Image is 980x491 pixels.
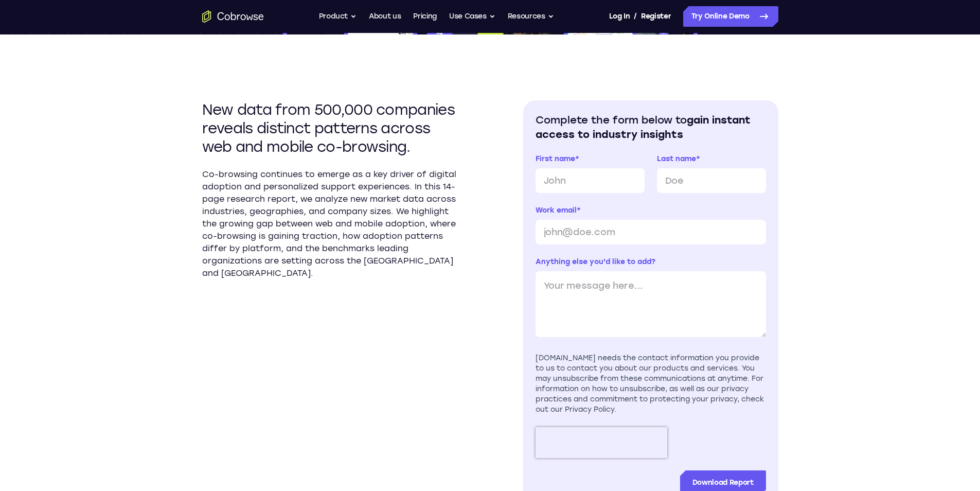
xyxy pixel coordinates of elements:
[536,154,575,163] span: First name
[536,206,577,215] span: Work email
[634,10,637,23] span: /
[202,10,264,23] a: Go to the home page
[536,353,766,415] div: [DOMAIN_NAME] needs the contact information you provide to us to contact you about our products a...
[536,114,751,141] span: gain instant access to industry insights
[683,6,778,27] a: Try Online Demo
[536,168,645,193] input: John
[536,220,766,244] input: john@doe.com
[369,6,401,27] a: About us
[536,257,655,266] span: Anything else you'd like to add?
[657,168,766,193] input: Doe
[536,427,667,458] iframe: reCAPTCHA
[657,154,696,163] span: Last name
[413,6,437,27] a: Pricing
[508,6,554,27] button: Resources
[202,168,457,279] p: Co-browsing continues to emerge as a key driver of digital adoption and personalized support expe...
[641,6,671,27] a: Register
[319,6,357,27] button: Product
[202,100,457,156] h2: New data from 500,000 companies reveals distinct patterns across web and mobile co-browsing.
[449,6,495,27] button: Use Cases
[536,113,766,142] h2: Complete the form below to
[609,6,630,27] a: Log In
